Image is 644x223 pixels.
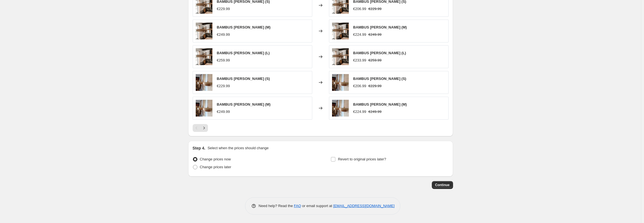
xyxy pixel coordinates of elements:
[338,157,386,161] span: Revert to original prices later?
[200,165,231,169] span: Change prices later
[196,74,212,91] img: fbf7ea5964eab6ad5ae53849186307e0_80x.jpg
[369,58,382,63] strike: €259.99
[435,183,450,187] span: Continue
[193,145,205,151] h2: Step 4.
[353,58,366,63] div: €233.99
[217,109,230,115] div: €249.99
[217,25,271,29] span: BAMBUS [PERSON_NAME] (M)
[369,6,382,12] strike: €229.99
[332,23,349,39] img: c0a0388987f9866d206daeb9cec35e10_80x.jpg
[207,145,268,151] p: Select when the prices should change
[332,74,349,91] img: fbf7ea5964eab6ad5ae53849186307e0_80x.jpg
[217,51,270,55] span: BAMBUS [PERSON_NAME] (L)
[217,102,271,106] span: BAMBUS [PERSON_NAME] (M)
[196,23,212,39] img: c0a0388987f9866d206daeb9cec35e10_80x.jpg
[353,25,407,29] span: BAMBUS [PERSON_NAME] (M)
[369,83,382,89] strike: €229.99
[294,204,301,208] a: FAQ
[369,32,382,37] strike: €249.99
[196,100,212,117] img: fbf7ea5964eab6ad5ae53849186307e0_80x.jpg
[196,48,212,65] img: c0a0388987f9866d206daeb9cec35e10_80x.jpg
[353,77,406,81] span: BAMBUS [PERSON_NAME] (S)
[332,100,349,117] img: fbf7ea5964eab6ad5ae53849186307e0_80x.jpg
[301,204,333,208] span: or email support at
[353,109,366,115] div: €224.99
[353,102,407,106] span: BAMBUS [PERSON_NAME] (M)
[217,32,230,37] div: €249.99
[432,181,453,189] button: Continue
[193,124,208,132] nav: Pagination
[353,32,366,37] div: €224.99
[353,83,366,89] div: €206.99
[333,204,394,208] a: [EMAIL_ADDRESS][DOMAIN_NAME]
[200,157,231,161] span: Change prices now
[217,83,230,89] div: €229.99
[200,124,208,132] button: Next
[217,6,230,12] div: €229.99
[259,204,294,208] span: Need help? Read the
[217,77,270,81] span: BAMBUS [PERSON_NAME] (S)
[217,58,230,63] div: €259.99
[332,48,349,65] img: c0a0388987f9866d206daeb9cec35e10_80x.jpg
[353,51,406,55] span: BAMBUS [PERSON_NAME] (L)
[353,6,366,12] div: €206.99
[369,109,382,115] strike: €249.99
